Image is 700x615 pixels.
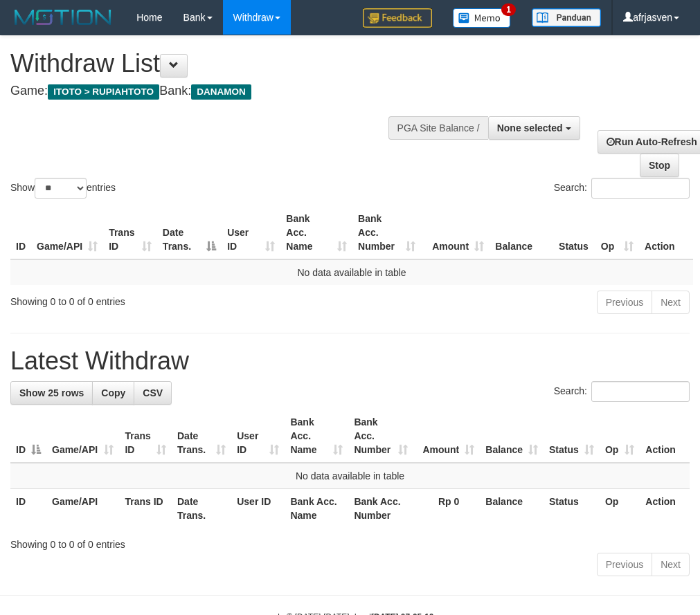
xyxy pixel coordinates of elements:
[231,489,285,529] th: User ID
[554,178,690,199] label: Search:
[157,206,222,259] th: Date Trans.: activate to sort column descending
[143,387,163,398] span: CSV
[10,289,281,309] div: Showing 0 to 0 of 0 entries
[46,410,119,463] th: Game/API: activate to sort column ascending
[363,8,432,28] img: Feedback.jpg
[480,410,544,463] th: Balance: activate to sort column ascending
[231,410,285,463] th: User ID: activate to sort column ascending
[388,116,488,140] div: PGA Site Balance /
[10,489,46,529] th: ID
[103,206,157,259] th: Trans ID: activate to sort column ascending
[480,489,544,529] th: Balance
[10,463,690,489] td: No data available in table
[10,178,116,199] label: Show entries
[10,50,453,77] h1: Withdraw List
[554,381,690,402] label: Search:
[19,387,84,398] span: Show 25 rows
[92,381,134,405] a: Copy
[35,178,87,199] select: Showentries
[413,410,480,463] th: Amount: activate to sort column ascending
[10,532,690,551] div: Showing 0 to 0 of 0 entries
[591,381,690,402] input: Search:
[134,381,172,405] a: CSV
[285,410,348,463] th: Bank Acc. Name: activate to sort column ascending
[544,410,600,463] th: Status: activate to sort column ascending
[48,84,159,100] span: ITOTO > RUPIAHTOTO
[348,489,413,529] th: Bank Acc. Number
[595,206,639,259] th: Op: activate to sort column ascending
[639,206,693,259] th: Action
[544,489,600,529] th: Status
[497,122,563,134] span: None selected
[119,410,172,463] th: Trans ID: activate to sort column ascending
[413,489,480,529] th: Rp 0
[640,154,679,177] a: Stop
[10,381,93,405] a: Show 25 rows
[10,347,690,375] h1: Latest Withdraw
[597,291,652,314] a: Previous
[10,84,453,98] h4: Game: Bank:
[640,489,690,529] th: Action
[31,206,103,259] th: Game/API: activate to sort column ascending
[600,489,640,529] th: Op
[640,410,690,463] th: Action
[597,553,652,576] a: Previous
[348,410,413,463] th: Bank Acc. Number: activate to sort column ascending
[119,489,172,529] th: Trans ID
[191,84,251,100] span: DANAMON
[488,116,580,140] button: None selected
[285,489,348,529] th: Bank Acc. Name
[10,206,31,259] th: ID
[101,387,125,398] span: Copy
[172,489,231,529] th: Date Trans.
[10,259,693,285] td: No data available in table
[553,206,595,259] th: Status
[591,178,690,199] input: Search:
[652,291,690,314] a: Next
[280,206,352,259] th: Bank Acc. Name: activate to sort column ascending
[501,3,516,16] span: 1
[652,553,690,576] a: Next
[532,8,601,27] img: panduan.png
[600,410,640,463] th: Op: activate to sort column ascending
[490,206,553,259] th: Balance
[10,410,46,463] th: ID: activate to sort column descending
[352,206,421,259] th: Bank Acc. Number: activate to sort column ascending
[453,8,511,28] img: Button%20Memo.svg
[222,206,280,259] th: User ID: activate to sort column ascending
[46,489,119,529] th: Game/API
[10,7,116,28] img: MOTION_logo.png
[172,410,231,463] th: Date Trans.: activate to sort column ascending
[421,206,490,259] th: Amount: activate to sort column ascending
